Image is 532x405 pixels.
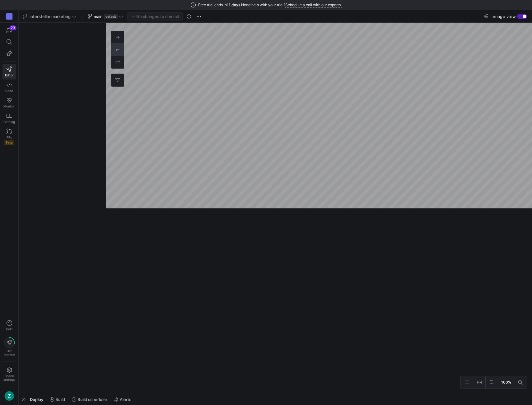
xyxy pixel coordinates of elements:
[2,11,16,22] a: I
[2,95,16,111] a: Monitor
[5,73,14,77] span: Editor
[2,64,16,80] a: Editor
[86,12,125,20] button: maindefault
[94,14,103,19] span: main
[7,135,12,139] span: PRs
[9,25,16,30] div: 23
[315,204,324,213] img: logo.gif
[69,394,110,405] button: Build scheduler
[2,389,16,403] button: https://lh3.googleusercontent.com/a/ACg8ocJjr5HHNopetVmmgMoZNZ5zA1Z4KHaNvsq35B3bP7OyD3bE=s96-c
[4,140,14,145] span: Beta
[4,391,14,401] img: https://lh3.googleusercontent.com/a/ACg8ocJjr5HHNopetVmmgMoZNZ5zA1Z4KHaNvsq35B3bP7OyD3bE=s96-c
[4,349,15,357] span: Get started
[2,317,16,334] button: Help
[2,25,16,36] button: 23
[30,14,71,19] span: interstellar marketing
[104,14,118,19] span: default
[6,13,12,20] div: I
[2,80,16,95] a: Code
[111,394,134,405] button: Alerts
[5,89,13,93] span: Code
[5,327,13,331] span: Help
[2,335,16,359] button: Getstarted
[77,397,107,402] span: Build scheduler
[2,111,16,126] a: Catalog
[227,3,241,7] span: 11 days.
[285,2,342,7] a: Schedule a call with our experts.
[3,104,15,108] span: Monitor
[3,120,15,124] span: Catalog
[2,364,16,384] a: Spacesettings
[2,126,16,147] a: PRsBeta
[3,374,15,381] span: Space settings
[120,397,131,402] span: Alerts
[489,14,516,19] span: Lineage view
[55,397,65,402] span: Build
[47,394,68,405] button: Build
[30,397,43,402] span: Deploy
[21,12,78,20] button: interstellar marketing
[198,3,342,7] span: Free trial ends in Need help with your trial?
